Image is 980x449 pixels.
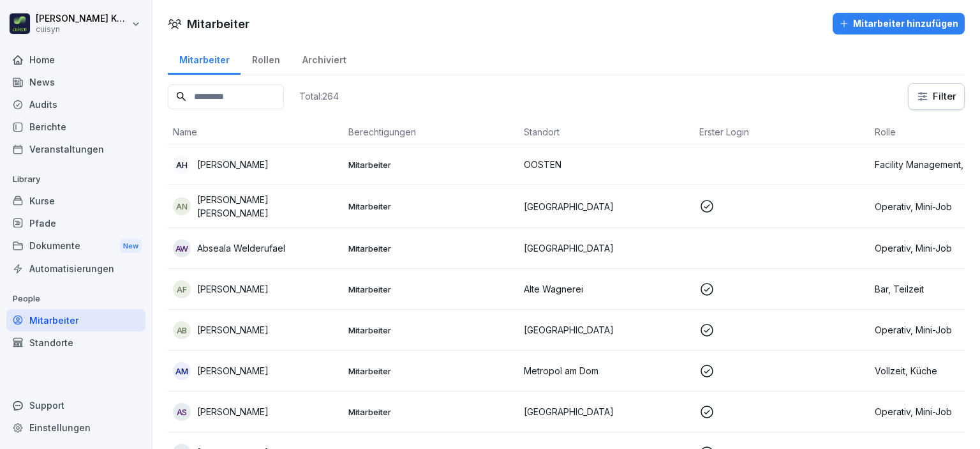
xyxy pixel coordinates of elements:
[524,405,689,418] p: [GEOGRAPHIC_DATA]
[173,280,191,298] div: AF
[348,365,514,377] p: Mitarbeiter
[197,405,269,418] p: [PERSON_NAME]
[348,406,514,418] p: Mitarbeiter
[173,197,191,215] div: AN
[6,138,145,160] a: Veranstaltungen
[519,120,694,144] th: Standort
[833,13,965,34] button: Mitarbeiter hinzufügen
[6,234,145,258] div: Dokumente
[120,239,142,254] div: New
[197,193,338,220] p: [PERSON_NAME] [PERSON_NAME]
[6,289,145,309] p: People
[6,309,145,331] a: Mitarbeiter
[197,323,269,337] p: [PERSON_NAME]
[36,13,129,24] p: [PERSON_NAME] Kaiser
[197,158,269,171] p: [PERSON_NAME]
[197,241,285,255] p: Abseala Welderufael
[173,240,191,257] div: AW
[173,321,191,339] div: AB
[524,200,689,213] p: [GEOGRAPHIC_DATA]
[6,71,145,93] a: News
[6,257,145,280] a: Automatisierungen
[6,116,145,138] a: Berichte
[839,17,958,31] div: Mitarbeiter hinzufügen
[173,403,191,421] div: AS
[524,364,689,377] p: Metropol am Dom
[6,212,145,234] a: Pfade
[909,84,964,109] button: Filter
[173,156,191,174] div: AH
[36,25,129,34] p: cuisyn
[299,90,339,102] p: Total: 264
[524,241,689,255] p: [GEOGRAPHIC_DATA]
[348,159,514,171] p: Mitarbeiter
[348,201,514,212] p: Mitarbeiter
[524,323,689,337] p: [GEOGRAPHIC_DATA]
[6,234,145,258] a: DokumenteNew
[524,282,689,296] p: Alte Wagnerei
[6,331,145,354] a: Standorte
[291,42,357,75] a: Archiviert
[197,364,269,377] p: [PERSON_NAME]
[187,15,249,33] h1: Mitarbeiter
[348,243,514,254] p: Mitarbeiter
[173,362,191,380] div: AM
[6,49,145,71] a: Home
[916,90,956,103] div: Filter
[524,158,689,171] p: OOSTEN
[6,93,145,116] a: Audits
[348,324,514,336] p: Mitarbeiter
[241,42,291,75] a: Rollen
[6,190,145,212] a: Kurse
[348,284,514,295] p: Mitarbeiter
[168,42,241,75] a: Mitarbeiter
[6,416,145,439] a: Einstellungen
[343,120,519,144] th: Berechtigungen
[6,169,145,190] p: Library
[168,120,343,144] th: Name
[197,282,269,296] p: [PERSON_NAME]
[694,120,870,144] th: Erster Login
[6,394,145,416] div: Support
